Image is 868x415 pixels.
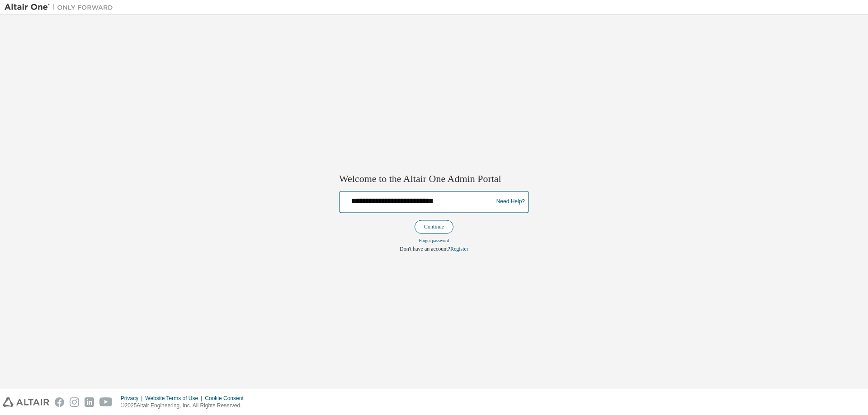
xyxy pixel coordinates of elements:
[205,395,249,402] div: Cookie Consent
[3,397,49,407] img: altair_logo.svg
[55,397,64,407] img: facebook.svg
[5,3,118,12] img: Altair One
[121,402,249,410] p: © 2025 Altair Engineering, Inc. All Rights Reserved.
[70,397,79,407] img: instagram.svg
[450,246,468,252] a: Register
[85,397,94,407] img: linkedin.svg
[99,397,113,407] img: youtube.svg
[145,395,205,402] div: Website Terms of Use
[400,246,450,252] span: Don't have an account?
[415,220,453,233] button: Continue
[121,395,145,402] div: Privacy
[339,173,529,186] h2: Welcome to the Altair One Admin Portal
[496,202,525,202] a: Need Help?
[419,238,449,243] a: Forgot password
